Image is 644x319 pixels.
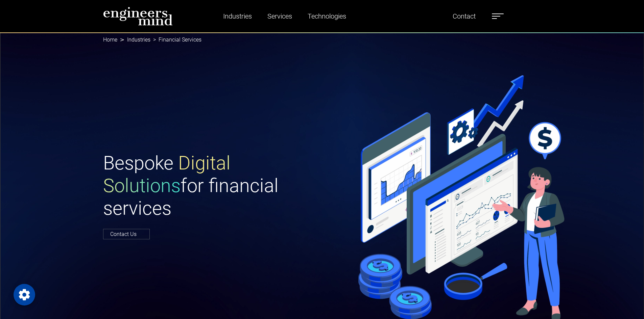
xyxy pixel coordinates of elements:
img: logo [103,7,173,26]
a: Contact Us [103,229,150,239]
nav: breadcrumb [103,32,541,47]
a: Contact [450,8,478,24]
li: Financial Services [150,36,201,44]
a: Technologies [305,8,349,24]
a: Industries [220,8,255,24]
a: Industries [127,36,150,43]
a: Home [103,36,117,43]
h1: Bespoke for financial services [103,152,318,220]
span: Digital Solutions [103,152,231,197]
a: Services [265,8,295,24]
